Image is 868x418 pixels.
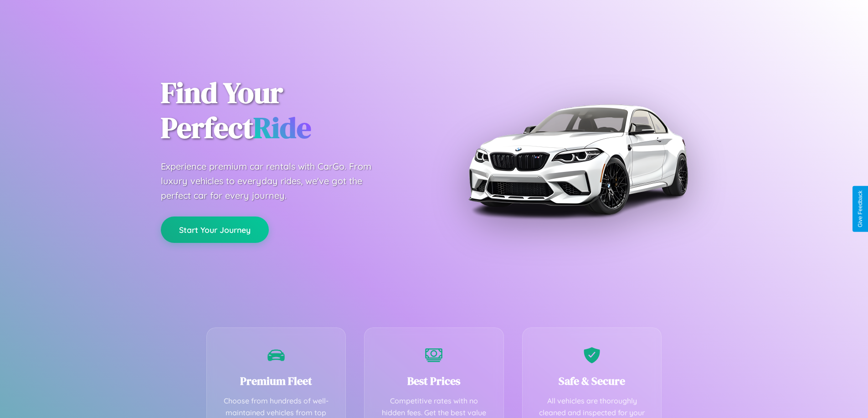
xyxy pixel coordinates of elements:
h3: Safe & Secure [536,373,648,388]
h1: Find Your Perfect [161,76,421,146]
div: Give Feedback [857,191,863,227]
button: Start Your Journey [161,217,269,243]
h3: Premium Fleet [221,373,332,388]
img: Premium BMW car rental vehicle [464,45,692,273]
span: Ride [253,108,311,147]
p: Experience premium car rentals with CarGo. From luxury vehicles to everyday rides, we've got the ... [161,159,389,203]
h3: Best Prices [378,373,490,388]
